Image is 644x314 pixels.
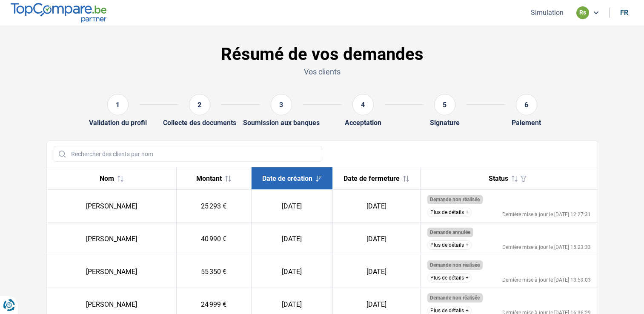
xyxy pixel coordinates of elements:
div: Validation du profil [89,119,147,127]
button: Simulation [528,8,566,17]
div: 5 [434,94,455,115]
span: Date de fermeture [343,174,400,183]
td: 55 350 € [176,255,251,288]
h1: Résumé de vos demandes [46,44,598,65]
td: [DATE] [252,223,333,255]
td: [PERSON_NAME] [47,255,177,288]
div: 6 [516,94,537,115]
div: 1 [107,94,129,115]
div: Soumission aux banques [243,119,320,127]
td: [DATE] [332,223,420,255]
span: Montant [196,174,222,183]
span: Nom [100,174,114,183]
div: fr [620,9,628,17]
span: Date de création [262,174,312,183]
div: 2 [189,94,210,115]
div: Acceptation [345,119,381,127]
td: [DATE] [252,190,333,223]
span: Demande non réalisée [430,197,480,203]
div: Paiement [512,119,541,127]
span: Status [489,174,508,183]
button: Plus de détails [427,208,472,217]
div: Signature [430,119,460,127]
span: Demande annulée [430,229,470,235]
td: [DATE] [332,255,420,288]
td: [DATE] [252,255,333,288]
div: 3 [271,94,292,115]
td: 40 990 € [176,223,251,255]
button: Plus de détails [427,240,472,250]
span: Demande non réalisée [430,262,480,268]
td: [DATE] [332,190,420,223]
span: Demande non réalisée [430,295,480,301]
div: rs [576,6,589,19]
img: TopCompare.be [11,3,106,22]
td: [PERSON_NAME] [47,223,177,255]
div: Dernière mise à jour le [DATE] 15:23:33 [502,245,591,250]
input: Rechercher des clients par nom [54,146,322,162]
td: [PERSON_NAME] [47,190,177,223]
div: Collecte des documents [163,119,236,127]
div: Dernière mise à jour le [DATE] 12:27:31 [502,212,591,217]
button: Plus de détails [427,273,472,283]
div: Dernière mise à jour le [DATE] 13:59:03 [502,277,591,283]
div: 4 [352,94,374,115]
td: 25 293 € [176,190,251,223]
p: Vos clients [46,66,598,77]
